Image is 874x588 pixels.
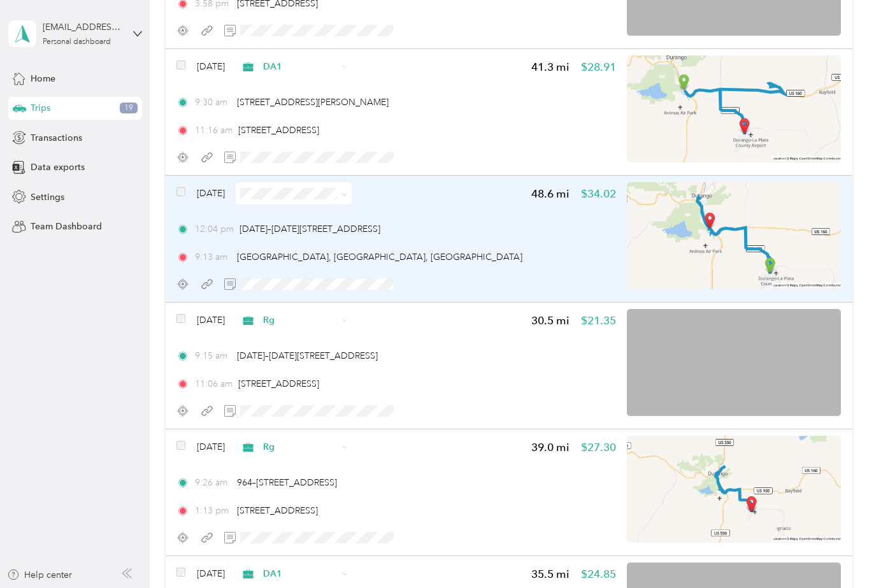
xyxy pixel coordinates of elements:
span: 1:13 pm [195,504,231,517]
span: 48.6 mi [531,186,570,202]
span: [STREET_ADDRESS][PERSON_NAME] [237,97,389,108]
span: [DATE] [197,60,225,73]
div: [EMAIL_ADDRESS][DOMAIN_NAME] [43,20,122,34]
img: minimap [627,55,841,162]
span: 9:30 am [195,96,231,109]
span: 11:06 am [195,377,233,391]
span: 12:04 pm [195,222,234,236]
span: $34.02 [581,186,616,202]
span: Home [31,72,55,85]
span: [DATE] [197,187,225,200]
img: minimap [627,182,841,289]
span: [STREET_ADDRESS] [238,125,319,136]
span: 19 [120,103,138,114]
span: DA1 [263,567,338,580]
span: [DATE]–[DATE][STREET_ADDRESS] [237,350,378,361]
span: 9:26 am [195,476,231,489]
span: DA1 [263,60,338,73]
span: $24.85 [581,566,616,582]
span: [DATE] [197,567,225,580]
span: 9:13 am [195,250,231,264]
span: $27.30 [581,440,616,455]
span: Team Dashboard [31,220,102,233]
div: Personal dashboard [43,38,111,46]
span: 41.3 mi [531,59,570,75]
span: [DATE] [197,440,225,454]
span: 30.5 mi [531,313,570,329]
span: [STREET_ADDRESS] [238,378,319,389]
span: [DATE] [197,313,225,327]
span: 39.0 mi [531,440,570,455]
span: Settings [31,190,64,204]
span: Transactions [31,131,82,145]
span: $28.91 [581,59,616,75]
span: Rg [263,440,338,454]
span: Data exports [31,161,85,174]
span: [STREET_ADDRESS] [237,505,318,516]
span: 11:16 am [195,124,233,137]
span: 964–[STREET_ADDRESS] [237,477,337,488]
span: $21.35 [581,313,616,329]
span: 9:15 am [195,349,231,362]
img: minimap [627,436,841,543]
span: Rg [263,313,338,327]
span: Trips [31,101,50,115]
span: 35.5 mi [531,566,570,582]
span: [GEOGRAPHIC_DATA], [GEOGRAPHIC_DATA], [GEOGRAPHIC_DATA] [237,252,522,262]
img: minimap [627,309,841,416]
iframe: Everlance-gr Chat Button Frame [803,517,874,588]
span: [DATE]–[DATE][STREET_ADDRESS] [240,224,380,234]
button: Help center [7,568,72,582]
